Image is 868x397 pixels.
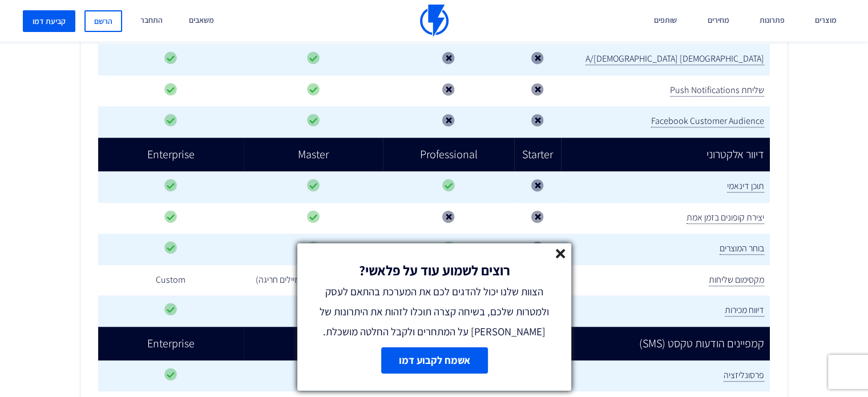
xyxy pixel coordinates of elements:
[651,115,764,127] span: Facebook Customer Audience
[720,242,764,255] span: בוחר המוצרים
[98,265,244,295] td: Custom
[724,369,764,382] span: פרסונליזציה
[98,138,244,171] td: Enterprise
[561,138,770,171] td: דיוור אלקטרוני
[244,138,383,171] td: Master
[586,53,764,65] span: A/[DEMOGRAPHIC_DATA] [DEMOGRAPHIC_DATA]
[514,138,560,171] td: Starter
[23,10,75,32] a: קביעת דמו
[727,180,764,193] span: תוכן דינאמי
[561,327,770,360] td: קמפיינים הודעות טקסט (SMS)
[244,327,383,360] td: Master
[244,265,383,295] td: x16 (0.5$ לכל 1,000 מיילים חריגה)
[670,84,764,97] span: שליחת Push Notifications
[725,304,764,316] span: דיווח מכירות
[687,211,764,224] span: יצירת קופונים בזמן אמת
[98,327,244,360] td: Enterprise
[84,10,122,32] a: הרשם
[383,138,514,171] td: Professional
[709,274,764,286] span: מקסימום שליחות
